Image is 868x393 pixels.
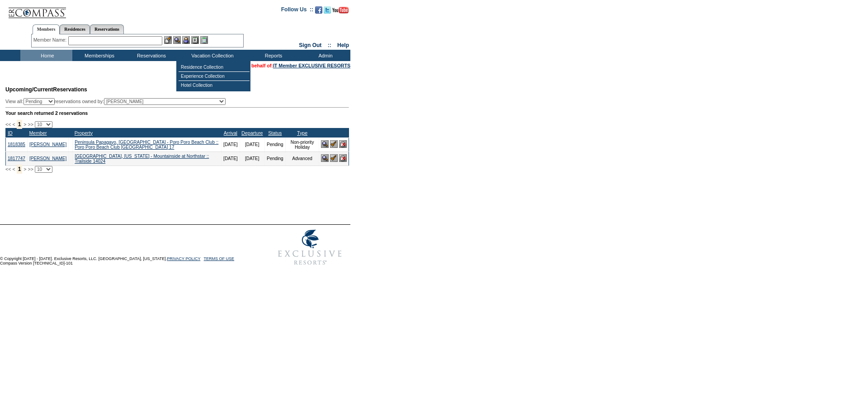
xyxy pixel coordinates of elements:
[24,166,26,172] span: >
[29,142,66,147] a: [PERSON_NAME]
[5,166,11,172] span: <<
[29,130,47,136] a: Member
[90,24,124,34] a: Reservations
[264,137,285,152] td: Pending
[273,63,350,68] a: IT Member EXCLUSIVE RESORTS
[285,152,319,166] td: Advanced
[5,86,53,93] span: Upcoming/Current
[72,50,124,61] td: Memberships
[182,36,190,44] img: Impersonate
[224,130,237,136] a: Arrival
[5,98,230,105] div: View all: reservations owned by:
[315,9,322,14] a: Become our fan on Facebook
[315,6,322,14] img: Become our fan on Facebook
[332,7,349,14] img: Subscribe to our YouTube Channel
[24,122,26,127] span: >
[240,152,264,166] td: [DATE]
[28,122,33,127] span: >>
[164,36,172,44] img: b_edit.gif
[299,42,321,48] a: Sign Out
[33,24,60,34] a: Members
[330,140,338,148] img: Confirm Reservation
[17,165,23,174] span: 1
[330,154,338,162] img: Confirm Reservation
[210,63,350,68] span: You are acting on behalf of:
[28,166,33,172] span: >>
[8,156,25,161] a: 1817747
[332,9,349,14] a: Subscribe to our YouTube Channel
[33,36,68,44] div: Member Name:
[176,50,246,61] td: Vacation Collection
[124,50,176,61] td: Reservations
[240,137,264,152] td: [DATE]
[222,152,240,166] td: [DATE]
[281,5,313,16] td: Follow Us ::
[179,81,250,90] td: Hotel Collection
[75,130,93,136] a: Property
[297,130,307,136] a: Type
[5,86,87,93] span: Reservations
[167,256,200,261] a: PRIVACY POLICY
[8,130,13,136] a: ID
[20,50,72,61] td: Home
[339,140,347,148] img: Cancel Reservation
[339,154,347,162] img: Cancel Reservation
[8,142,25,147] a: 1818385
[269,225,350,270] img: Exclusive Resorts
[5,122,11,127] span: <<
[179,63,250,72] td: Residence Collection
[29,156,66,161] a: [PERSON_NAME]
[12,166,15,172] span: <
[298,50,350,61] td: Admin
[321,154,329,162] img: View Reservation
[179,72,250,81] td: Experience Collection
[200,36,208,44] img: b_calculator.gif
[324,6,331,14] img: Follow us on Twitter
[75,140,218,150] a: Peninsula Papagayo, [GEOGRAPHIC_DATA] - Poro Poro Beach Club :: Poro Poro Beach Club [GEOGRAPHIC_...
[337,42,349,48] a: Help
[5,110,349,116] div: Your search returned 2 reservations
[264,152,285,166] td: Pending
[191,36,199,44] img: Reservations
[173,36,181,44] img: View
[222,137,240,152] td: [DATE]
[246,50,298,61] td: Reports
[268,130,282,136] a: Status
[285,137,319,152] td: Non-priority Holiday
[321,140,329,148] img: View Reservation
[241,130,263,136] a: Departure
[75,154,209,164] a: [GEOGRAPHIC_DATA], [US_STATE] - Mountainside at Northstar :: Trailside 14024
[328,42,331,48] span: ::
[324,9,331,14] a: Follow us on Twitter
[17,120,23,129] span: 1
[204,256,235,261] a: TERMS OF USE
[60,24,90,34] a: Residences
[12,122,15,127] span: <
